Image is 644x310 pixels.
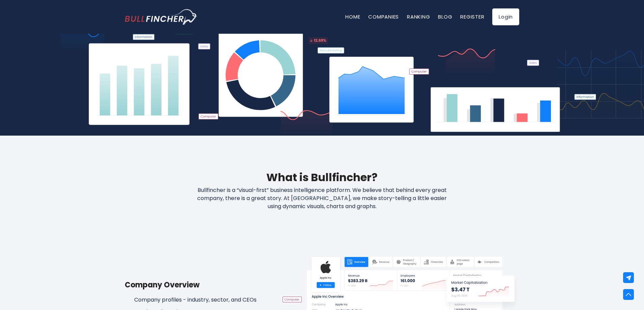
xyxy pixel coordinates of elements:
a: Register [460,13,484,20]
li: Company profiles - industry, sector, and CEOs [125,297,269,304]
h2: What is Bullfincher? [125,169,519,186]
img: Bullfincher logo [125,9,198,25]
h3: Company Overview [125,279,269,290]
a: Companies [368,13,399,20]
a: Login [492,8,519,25]
a: Go to homepage [125,9,197,25]
a: Home [345,13,360,20]
p: Bullfincher is a “visual-first” business intelligence platform. We believe that behind every grea... [178,186,466,210]
a: Ranking [407,13,430,20]
a: Blog [438,13,452,20]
